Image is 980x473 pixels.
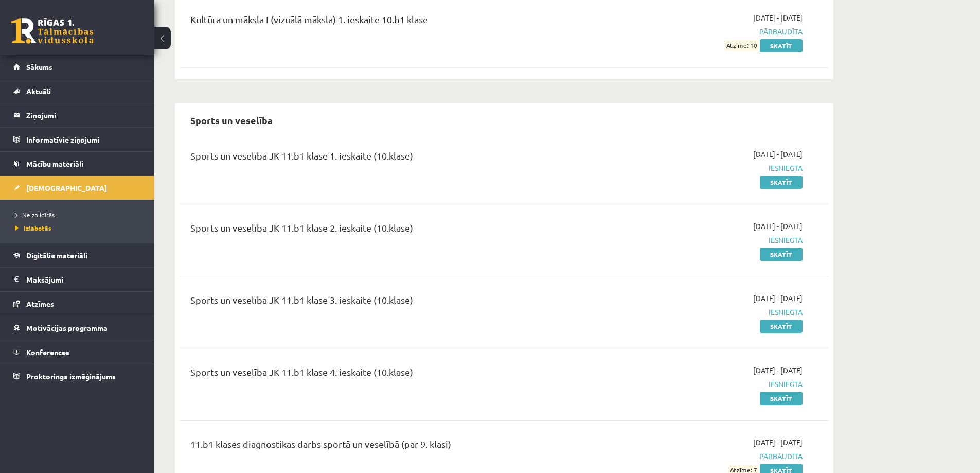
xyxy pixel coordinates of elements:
[13,79,141,103] a: Aktuāli
[190,12,593,31] div: Kultūra un māksla I (vizuālā māksla) 1. ieskaite 10.b1 klase
[190,293,593,312] div: Sports un veselība JK 11.b1 klase 3. ieskaite (10.klase)
[725,40,758,51] span: Atzīme: 10
[753,221,803,232] span: [DATE] - [DATE]
[13,176,141,200] a: [DEMOGRAPHIC_DATA]
[13,55,141,79] a: Sākums
[609,379,803,390] span: Iesniegta
[26,347,69,357] span: Konferences
[26,372,116,381] span: Proktoringa izmēģinājums
[609,235,803,246] span: Iesniegta
[760,176,803,189] a: Skatīt
[13,364,141,388] a: Proktoringa izmēģinājums
[15,224,51,232] span: Izlabotās
[15,210,144,219] a: Neizpildītās
[13,103,141,127] a: Ziņojumi
[26,299,54,308] span: Atzīmes
[26,86,51,96] span: Aktuāli
[190,365,593,384] div: Sports un veselība JK 11.b1 klase 4. ieskaite (10.klase)
[753,437,803,448] span: [DATE] - [DATE]
[753,365,803,376] span: [DATE] - [DATE]
[26,251,87,260] span: Digitālie materiāli
[13,340,141,364] a: Konferences
[15,211,55,219] span: Neizpildītās
[26,159,83,168] span: Mācību materiāli
[753,293,803,304] span: [DATE] - [DATE]
[190,221,593,240] div: Sports un veselība JK 11.b1 klase 2. ieskaite (10.klase)
[26,183,107,192] span: [DEMOGRAPHIC_DATA]
[760,392,803,405] a: Skatīt
[13,316,141,340] a: Motivācijas programma
[609,163,803,173] span: Iesniegta
[190,437,593,456] div: 11.b1 klases diagnostikas darbs sportā un veselībā (par 9. klasi)
[760,320,803,333] a: Skatīt
[13,268,141,291] a: Maksājumi
[760,248,803,261] a: Skatīt
[609,307,803,318] span: Iesniegta
[753,149,803,160] span: [DATE] - [DATE]
[26,268,141,291] legend: Maksājumi
[26,62,52,72] span: Sākums
[609,26,803,37] span: Pārbaudīta
[13,243,141,267] a: Digitālie materiāli
[190,149,593,168] div: Sports un veselība JK 11.b1 klase 1. ieskaite (10.klase)
[11,18,94,44] a: Rīgas 1. Tālmācības vidusskola
[760,39,803,52] a: Skatīt
[26,128,141,151] legend: Informatīvie ziņojumi
[13,128,141,151] a: Informatīvie ziņojumi
[13,152,141,176] a: Mācību materiāli
[26,103,141,127] legend: Ziņojumi
[15,223,144,233] a: Izlabotās
[180,108,283,132] h2: Sports un veselība
[26,323,108,332] span: Motivācijas programma
[609,451,803,462] span: Pārbaudīta
[13,292,141,316] a: Atzīmes
[753,12,803,23] span: [DATE] - [DATE]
